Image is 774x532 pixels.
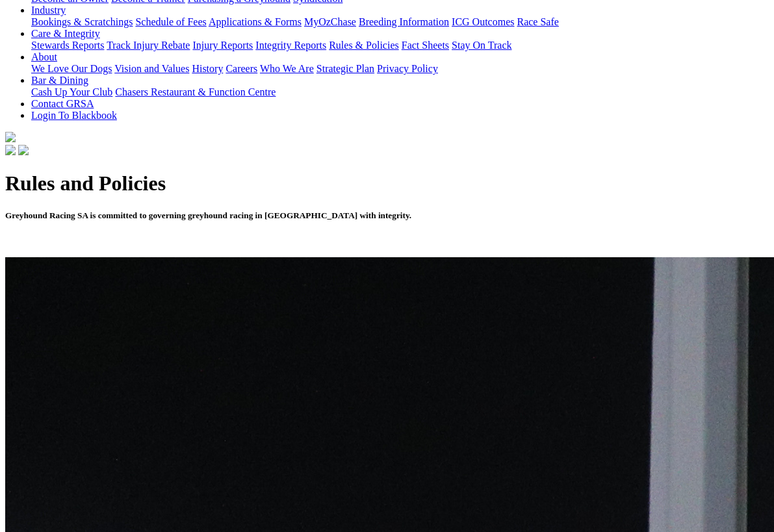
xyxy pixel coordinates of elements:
a: ICG Outcomes [452,16,514,27]
a: Injury Reports [192,40,253,51]
a: Care & Integrity [31,28,100,39]
a: Vision and Values [114,63,189,74]
a: Cash Up Your Club [31,86,112,97]
div: Care & Integrity [31,40,769,51]
a: Stewards Reports [31,40,104,51]
img: facebook.svg [5,145,16,155]
a: Bookings & Scratchings [31,16,133,27]
div: Bar & Dining [31,86,769,98]
a: Stay On Track [452,40,511,51]
h5: Greyhound Racing SA is committed to governing greyhound racing in [GEOGRAPHIC_DATA] with integrity. [5,210,769,221]
a: Applications & Forms [209,16,302,27]
a: Contact GRSA [31,98,94,109]
a: Fact Sheets [402,40,449,51]
a: Bar & Dining [31,75,88,86]
img: logo-grsa-white.png [5,132,16,142]
a: We Love Our Dogs [31,63,112,74]
a: Track Injury Rebate [107,40,190,51]
a: Breeding Information [359,16,449,27]
a: Race Safe [517,16,558,27]
a: Industry [31,5,66,16]
a: MyOzChase [304,16,356,27]
img: twitter.svg [18,145,29,155]
div: Industry [31,16,769,28]
div: About [31,63,769,75]
a: Integrity Reports [255,40,326,51]
a: Chasers Restaurant & Function Centre [115,86,276,97]
a: Strategic Plan [316,63,374,74]
h1: Rules and Policies [5,171,769,196]
a: Careers [226,63,257,74]
a: Login To Blackbook [31,110,117,121]
a: Rules & Policies [329,40,399,51]
a: About [31,51,57,62]
a: Privacy Policy [377,63,438,74]
a: History [192,63,223,74]
a: Who We Are [260,63,314,74]
a: Schedule of Fees [135,16,206,27]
